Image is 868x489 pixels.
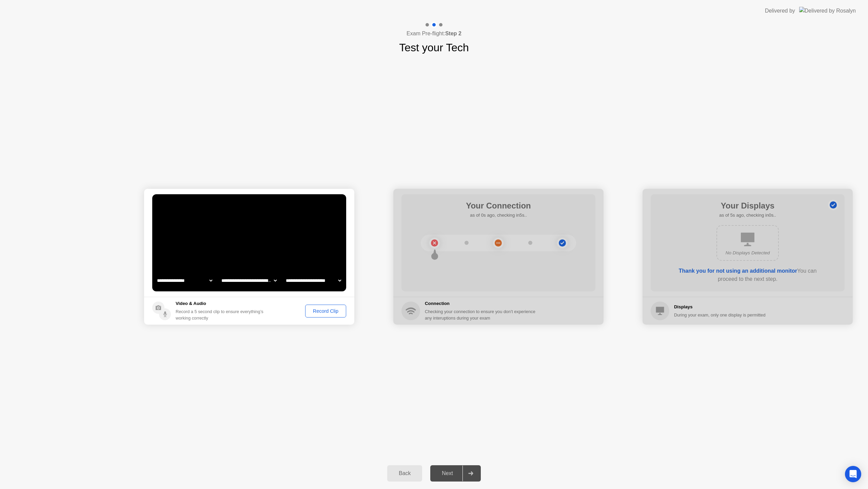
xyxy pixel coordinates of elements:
select: Available speakers [220,274,278,287]
button: Record Clip [305,305,346,318]
h4: Exam Pre-flight: [407,30,461,38]
button: Next [430,465,481,482]
select: Available cameras [156,274,214,287]
div: Delivered by [765,7,795,15]
div: Open Intercom Messenger [845,466,861,482]
div: Record Clip [308,308,344,314]
img: Delivered by Rosalyn [799,7,856,15]
select: Available microphones [284,274,342,287]
b: Step 2 [445,31,461,36]
div: Back [389,470,420,476]
div: Record a 5 second clip to ensure everything’s working correctly [176,308,266,321]
button: Back [387,465,422,482]
div: Next [432,470,462,476]
h1: Test your Tech [399,39,469,56]
h5: Video & Audio [176,300,266,307]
